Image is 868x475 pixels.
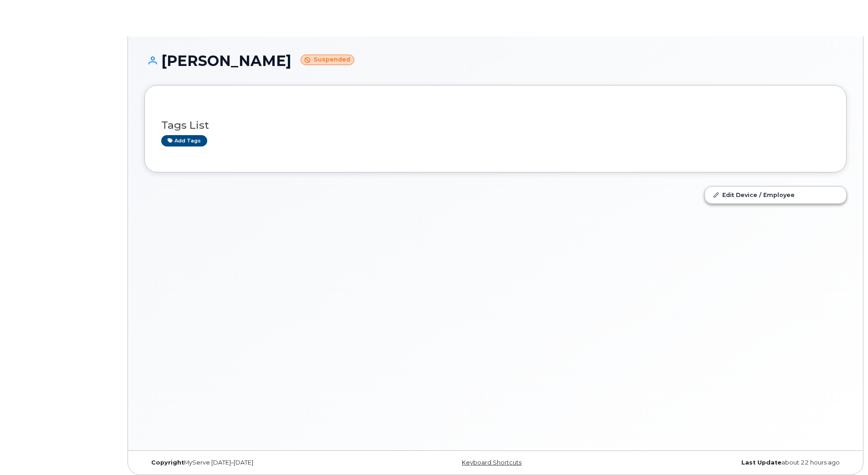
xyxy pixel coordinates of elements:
[161,135,207,147] a: Add tags
[151,459,184,466] strong: Copyright
[144,459,378,466] div: MyServe [DATE]–[DATE]
[144,53,847,69] h1: [PERSON_NAME]
[741,459,781,466] strong: Last Update
[161,120,830,131] h3: Tags List
[301,55,354,65] small: Suspended
[705,187,846,203] a: Edit Device / Employee
[462,459,521,466] a: Keyboard Shortcuts
[613,459,847,466] div: about 22 hours ago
